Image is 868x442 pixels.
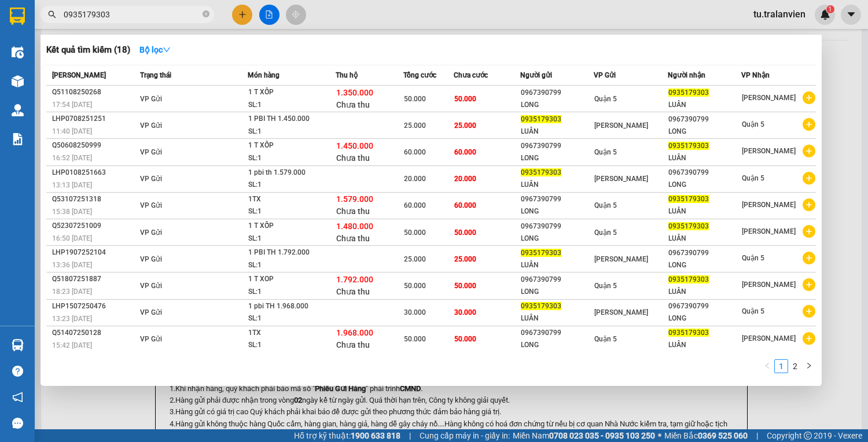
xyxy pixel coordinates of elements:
[742,174,764,182] span: Quận 5
[454,335,476,343] span: 50.000
[775,360,788,373] a: 1
[140,121,162,130] span: VP Gửi
[454,148,476,156] span: 60.000
[336,275,373,284] span: 1.792.000
[668,167,741,179] div: 0967390799
[454,229,476,237] span: 50.000
[594,335,617,343] span: Quận 5
[521,286,593,298] div: LONG
[404,201,426,209] span: 60.000
[12,392,23,403] span: notification
[52,288,92,296] span: 18:23 [DATE]
[668,222,709,230] span: 0935179303
[404,175,426,183] span: 20.000
[248,259,335,272] div: SL: 1
[52,193,137,205] div: Q53107251318
[806,362,812,369] span: right
[248,233,335,245] div: SL: 1
[404,148,426,156] span: 60.000
[454,308,476,316] span: 30.000
[803,252,815,264] span: plus-circle
[803,172,815,185] span: plus-circle
[52,300,137,312] div: LHP1507250476
[521,87,593,99] div: 0967390799
[668,142,709,150] span: 0935179303
[52,273,137,285] div: Q51807251887
[668,300,741,312] div: 0967390799
[336,328,373,337] span: 1.968.000
[52,341,92,349] span: 15:42 [DATE]
[64,8,200,21] input: Tìm tên, số ĐT hoặc mã đơn
[594,148,617,156] span: Quận 5
[454,175,476,183] span: 20.000
[521,168,561,176] span: 0935179303
[803,225,815,238] span: plus-circle
[404,95,426,103] span: 50.000
[802,359,816,373] li: Next Page
[71,17,115,131] b: Trà Lan Viên - Gửi khách hàng
[140,95,162,103] span: VP Gửi
[46,44,130,56] h3: Kết quả tìm kiếm ( 18 )
[668,71,705,79] span: Người nhận
[668,275,709,283] span: 0935179303
[336,88,373,97] span: 1.350.000
[404,335,426,343] span: 50.000
[668,286,741,298] div: LUÂN
[742,281,796,289] span: [PERSON_NAME]
[248,300,335,313] div: 1 pbi TH 1.968.000
[594,95,617,103] span: Quận 5
[336,153,370,163] span: Chưa thu
[52,167,137,179] div: LHP0108251663
[126,14,153,42] img: logo.jpg
[336,194,373,204] span: 1.579.000
[594,308,648,316] span: [PERSON_NAME]
[12,418,23,429] span: message
[52,86,137,98] div: Q51108250268
[521,220,593,233] div: 0967390799
[248,327,335,340] div: 1TX
[594,229,617,237] span: Quận 5
[521,312,593,325] div: LUÂN
[668,179,741,191] div: LONG
[248,179,335,191] div: SL: 1
[248,220,335,233] div: 1 T XỐP
[52,101,92,109] span: 17:54 [DATE]
[336,340,370,349] span: Chưa thu
[140,308,162,316] span: VP Gửi
[521,274,593,286] div: 0967390799
[336,234,370,243] span: Chưa thu
[52,113,137,125] div: LHP0708251251
[742,201,796,209] span: [PERSON_NAME]
[774,359,788,373] li: 1
[12,133,24,145] img: solution-icon
[803,145,815,157] span: plus-circle
[454,95,476,103] span: 50.000
[760,359,774,373] button: left
[140,175,162,183] span: VP Gửi
[742,147,796,155] span: [PERSON_NAME]
[48,10,56,19] span: search
[336,207,370,216] span: Chưa thu
[97,55,159,69] li: (c) 2017
[52,234,92,242] span: 16:50 [DATE]
[52,315,92,323] span: 13:23 [DATE]
[741,71,770,79] span: VP Nhận
[802,359,816,373] button: right
[248,86,335,99] div: 1 T XỐP
[52,220,137,232] div: Q52307251009
[140,335,162,343] span: VP Gửi
[668,99,741,111] div: LUÂN
[668,259,741,271] div: LONG
[668,339,741,351] div: LUÂN
[521,327,593,339] div: 0967390799
[248,139,335,152] div: 1 T XỐP
[404,308,426,316] span: 30.000
[248,193,335,206] div: 1TX
[521,99,593,111] div: LONG
[12,75,24,87] img: warehouse-icon
[668,329,709,337] span: 0935179303
[203,9,209,20] span: close-circle
[803,91,815,104] span: plus-circle
[336,222,373,231] span: 1.480.000
[140,71,171,79] span: Trạng thái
